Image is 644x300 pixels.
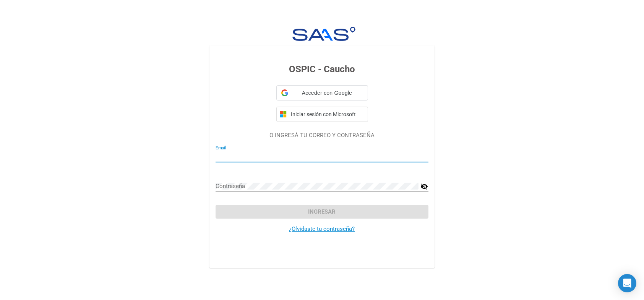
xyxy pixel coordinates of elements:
button: Ingresar [216,205,428,219]
a: ¿Olvidaste tu contraseña? [289,225,355,232]
div: Acceder con Google [276,85,368,101]
span: Iniciar sesión con Microsoft [290,111,365,117]
span: Acceder con Google [291,89,363,97]
p: O INGRESÁ TU CORREO Y CONTRASEÑA [216,131,428,140]
span: Ingresar [308,208,336,215]
mat-icon: visibility_off [421,182,428,191]
button: Iniciar sesión con Microsoft [276,107,368,122]
h3: OSPIC - Caucho [216,62,428,76]
div: Open Intercom Messenger [618,274,636,292]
